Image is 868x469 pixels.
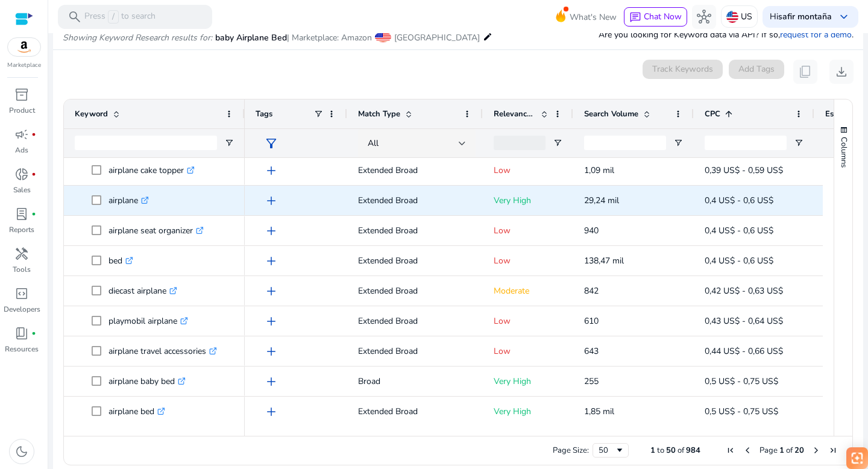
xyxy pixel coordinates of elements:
span: 1,09 mil [584,165,614,176]
button: download [829,60,854,84]
span: fiber_manual_record [31,331,36,336]
span: 0,42 US$ - 0,63 US$ [705,285,783,297]
p: Very High [494,369,562,394]
p: Extended Broad [358,309,472,333]
span: All [368,137,379,149]
span: 29,24 mil [584,195,619,206]
span: donut_small [14,167,29,181]
span: Match Type [358,109,400,119]
span: add [264,194,278,208]
p: Reports [9,224,34,235]
span: CPC [705,109,720,119]
div: First Page [726,445,735,455]
p: Extended Broad [358,188,472,213]
span: Relevance Score [494,109,536,119]
mat-icon: edit [483,30,492,44]
p: Low [494,218,562,243]
input: Keyword Filter Input [75,136,217,150]
p: airplane cake topper [108,158,195,183]
span: 0,5 US$ - 0,75 US$ [705,406,778,417]
span: add [264,224,278,238]
span: Search Volume [584,109,638,119]
span: 1,85 mil [584,406,614,417]
img: us.svg [726,11,738,23]
p: US [741,6,752,27]
span: add [264,374,278,389]
span: baby Airplane Bed [215,32,287,43]
p: Low [494,309,562,333]
button: Open Filter Menu [224,138,234,148]
p: airplane seat organizer [108,218,204,243]
i: Showing Keyword Research results for: [63,32,212,43]
span: add [264,254,278,268]
p: Press to search [84,10,156,24]
button: Open Filter Menu [553,138,562,148]
span: 0,5 US$ - 0,75 US$ [705,376,778,387]
span: campaign [14,127,29,142]
p: Very High [494,188,562,213]
span: 842 [584,285,599,297]
p: bed [108,248,133,273]
div: 50 [599,445,615,456]
span: keyboard_arrow_down [837,10,851,24]
p: airplane baby bed [108,369,186,394]
p: Hi [770,13,832,21]
input: CPC Filter Input [705,136,787,150]
span: Tags [256,109,272,119]
span: add [264,344,278,359]
p: airplane bed [108,399,165,424]
span: add [264,163,278,178]
span: Chat Now [644,11,682,22]
span: 940 [584,225,599,236]
span: fiber_manual_record [31,212,36,216]
span: fiber_manual_record [31,172,36,177]
p: playmobil airplane [108,309,188,333]
span: 1 [650,445,655,456]
p: Resources [5,344,39,354]
p: airplane [108,188,149,213]
span: 0,39 US$ - 0,59 US$ [705,165,783,176]
span: What's New [570,7,617,28]
p: Moderate [494,279,562,303]
p: Marketplace [7,61,41,70]
p: Extended Broad [358,158,472,183]
p: Low [494,158,562,183]
p: Extended Broad [358,339,472,364]
span: 138,47 mil [584,255,624,266]
p: Extended Broad [358,248,472,273]
p: Tools [13,264,31,275]
button: Open Filter Menu [673,138,683,148]
div: Page Size [593,443,629,458]
p: Ads [15,145,28,156]
div: Next Page [811,445,821,455]
p: Broad [358,369,472,394]
span: 0,43 US$ - 0,64 US$ [705,315,783,327]
span: filter_alt [264,136,278,151]
p: Extended Broad [358,399,472,424]
span: to [657,445,664,456]
span: download [834,65,849,79]
p: Very High [494,399,562,424]
span: 1 [779,445,784,456]
p: Developers [4,304,40,315]
span: 610 [584,315,599,327]
span: hub [697,10,711,24]
div: Last Page [828,445,838,455]
span: of [786,445,793,456]
span: 0,4 US$ - 0,6 US$ [705,195,773,206]
span: add [264,284,278,298]
span: [GEOGRAPHIC_DATA] [394,32,480,43]
span: Columns [838,137,849,168]
span: 984 [686,445,700,456]
span: book_4 [14,326,29,341]
span: chat [629,11,641,24]
span: of [678,445,684,456]
button: chatChat Now [624,7,687,27]
p: Extended Broad [358,218,472,243]
span: handyman [14,247,29,261]
p: Low [494,248,562,273]
p: airplane travel accessories [108,339,217,364]
span: Keyword [75,109,108,119]
span: dark_mode [14,444,29,459]
span: 0,4 US$ - 0,6 US$ [705,255,773,266]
